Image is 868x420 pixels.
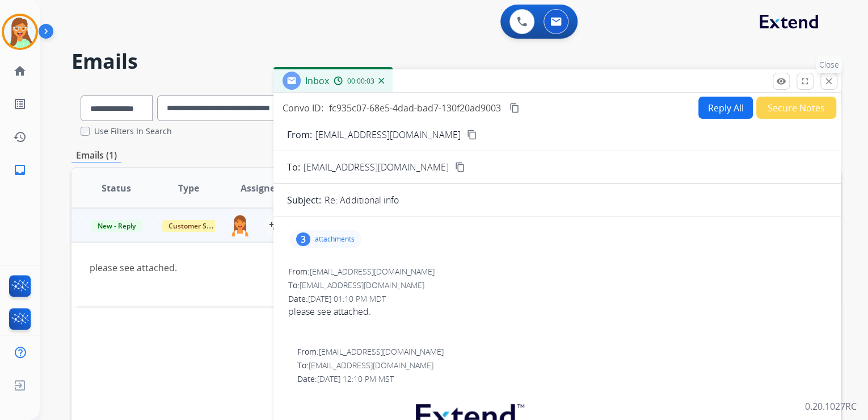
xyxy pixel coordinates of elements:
[304,160,449,174] span: [EMAIL_ADDRESS][DOMAIN_NAME]
[455,162,465,172] mat-icon: content_copy
[800,76,810,86] mat-icon: fullscreen
[315,235,355,244] p: attachments
[329,102,501,114] span: fc935c07-68e5-4dad-bad7-130f20ad9003
[241,181,280,195] span: Assignee
[13,130,27,144] mat-icon: history
[13,64,27,78] mat-icon: home
[287,193,321,207] p: Subject:
[13,163,27,177] mat-icon: inbox
[805,400,857,413] p: 0.20.1027RC
[287,128,312,142] p: From:
[102,181,131,195] span: Status
[319,346,444,357] span: [EMAIL_ADDRESS][DOMAIN_NAME]
[288,305,826,318] div: please see attached.
[315,128,461,142] p: [EMAIL_ADDRESS][DOMAIN_NAME]
[509,103,520,113] mat-icon: content_copy
[347,77,374,86] span: 00:00:03
[229,214,251,236] img: agent-avatar
[816,56,842,73] p: Close
[824,76,834,86] mat-icon: close
[308,293,386,304] span: [DATE] 01:10 PM MDT
[305,74,329,87] span: Inbox
[162,220,235,232] span: Customer Support
[90,261,679,275] div: please see attached.
[288,266,826,277] div: From:
[283,101,323,115] p: Convo ID:
[94,126,172,137] label: Use Filters In Search
[756,97,836,119] button: Secure Notes
[776,76,786,86] mat-icon: remove_red_eye
[297,360,826,371] div: To:
[178,181,199,195] span: Type
[91,220,142,232] span: New - Reply
[325,193,399,207] p: Re: Additional info
[13,97,27,111] mat-icon: list_alt
[297,373,826,385] div: Date:
[297,346,826,357] div: From:
[288,280,826,291] div: To:
[309,360,433,371] span: [EMAIL_ADDRESS][DOMAIN_NAME]
[288,293,826,305] div: Date:
[71,148,121,163] p: Emails (1)
[300,280,424,290] span: [EMAIL_ADDRESS][DOMAIN_NAME]
[71,50,841,73] h2: Emails
[296,232,310,246] div: 3
[4,16,36,48] img: avatar
[269,218,283,232] mat-icon: person_add
[467,130,477,140] mat-icon: content_copy
[317,373,394,384] span: [DATE] 12:10 PM MST
[698,97,753,119] button: Reply All
[287,160,300,174] p: To:
[310,266,435,277] span: [EMAIL_ADDRESS][DOMAIN_NAME]
[820,73,837,90] button: Close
